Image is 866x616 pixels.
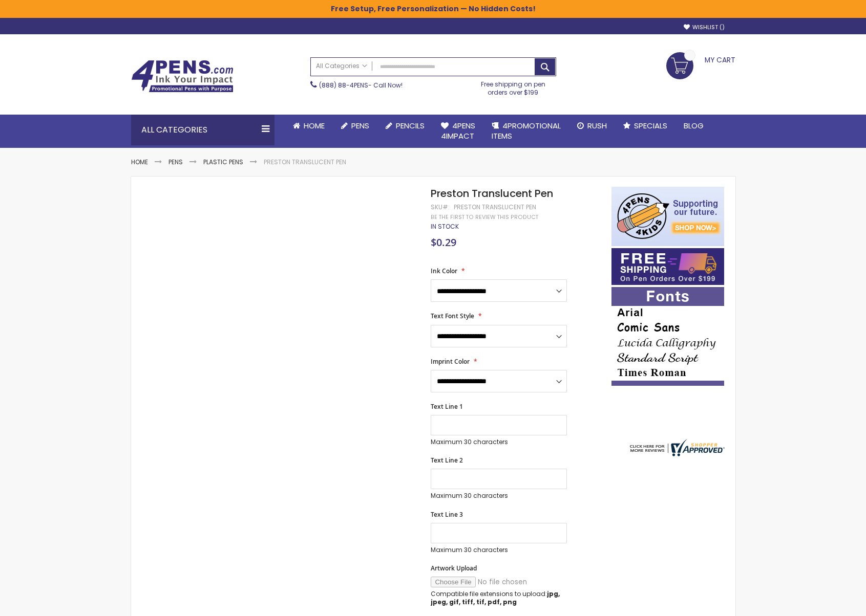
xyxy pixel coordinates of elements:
[611,187,724,246] img: 4pens 4 kids
[431,312,474,320] span: Text Font Style
[431,235,456,249] span: $0.29
[431,510,463,519] span: Text Line 3
[131,158,148,166] a: Home
[431,267,457,275] span: Ink Color
[431,222,459,231] span: In stock
[627,439,725,456] img: 4pens.com widget logo
[431,223,459,231] div: Availability
[684,24,725,31] a: Wishlist
[168,158,183,166] a: Pens
[454,203,536,211] div: Preston Translucent Pen
[319,81,403,90] span: - Call Now!
[377,115,433,137] a: Pencils
[627,450,725,458] a: 4pens.com certificate URL
[615,115,675,137] a: Specials
[431,402,463,411] span: Text Line 1
[587,120,607,131] span: Rush
[611,287,724,386] img: font-personalization-examples
[285,115,333,137] a: Home
[431,589,560,606] strong: jpg, jpeg, gif, tiff, tif, pdf, png
[470,76,556,97] div: Free shipping on pen orders over $199
[316,62,367,70] span: All Categories
[431,546,567,554] p: Maximum 30 characters
[441,120,475,141] span: 4Pens 4impact
[203,158,243,166] a: Plastic Pens
[684,120,704,131] span: Blog
[396,120,425,131] span: Pencils
[431,564,477,573] span: Artwork Upload
[433,115,483,148] a: 4Pens4impact
[351,120,369,131] span: Pens
[333,115,377,137] a: Pens
[492,120,561,141] span: 4PROMOTIONAL ITEMS
[131,60,234,93] img: 4Pens Custom Pens and Promotional Products
[431,203,450,211] strong: SKU
[131,115,274,145] div: All Categories
[319,81,368,90] a: (888) 88-4PENS
[304,120,325,131] span: Home
[431,213,538,221] a: Be the first to review this product
[569,115,615,137] a: Rush
[675,115,712,137] a: Blog
[611,248,724,285] img: Free shipping on orders over $199
[483,115,569,148] a: 4PROMOTIONALITEMS
[431,186,553,201] span: Preston Translucent Pen
[264,158,346,166] li: Preston Translucent Pen
[311,58,372,75] a: All Categories
[431,590,567,606] p: Compatible file extensions to upload:
[634,120,667,131] span: Specials
[431,357,470,366] span: Imprint Color
[431,438,567,446] p: Maximum 30 characters
[431,492,567,500] p: Maximum 30 characters
[431,456,463,465] span: Text Line 2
